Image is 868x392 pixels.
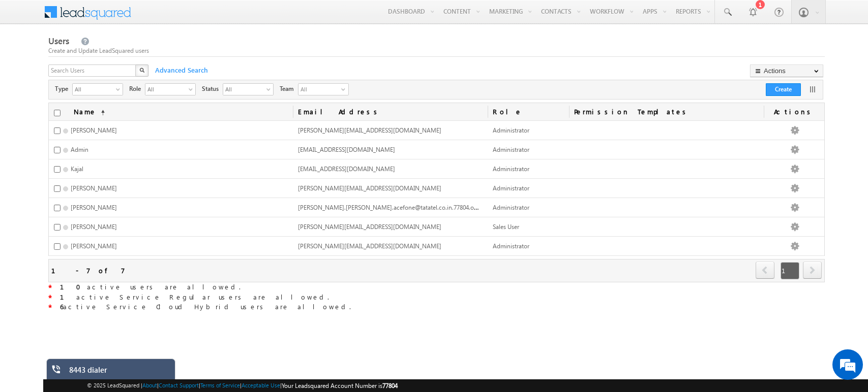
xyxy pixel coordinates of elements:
[60,292,76,301] strong: 1
[764,103,824,120] span: Actions
[116,86,124,92] span: select
[493,146,529,153] span: Administrator
[150,66,211,75] span: Advanced Search
[298,146,395,153] span: [EMAIL_ADDRESS][DOMAIN_NAME]
[569,103,764,120] span: Permission Templates
[766,83,801,96] button: Create
[298,126,441,134] span: [PERSON_NAME][EMAIL_ADDRESS][DOMAIN_NAME]
[493,126,529,134] span: Administrator
[97,109,105,117] span: (sorted ascending)
[145,84,187,94] span: All
[282,382,398,389] span: Your Leadsquared Account Number is
[60,282,87,291] strong: 10
[266,86,275,92] span: select
[223,84,265,94] span: All
[493,165,529,173] span: Administrator
[756,263,775,279] a: prev
[803,262,822,279] span: next
[71,204,117,211] span: [PERSON_NAME]
[298,203,493,211] span: [PERSON_NAME].[PERSON_NAME].acefone@tatatel.co.in.77804.obsolete
[493,204,529,211] span: Administrator
[493,223,519,231] span: Sales User
[52,282,241,291] span: active users are allowed.
[69,365,168,379] div: 8443 dialer
[129,84,145,93] span: Role
[87,381,398,390] span: © 2025 LeadSquared | | | | |
[202,84,223,93] span: Status
[293,103,488,120] a: Email Address
[71,126,117,134] span: [PERSON_NAME]
[159,382,199,388] a: Contact Support
[189,86,197,92] span: select
[298,84,339,95] span: All
[52,302,351,311] span: active Service Cloud Hybrid users are allowed.
[48,35,69,47] span: Users
[803,263,822,279] a: next
[51,265,125,276] div: 1 - 7 of 7
[242,382,280,388] a: Acceptable Use
[71,184,117,192] span: [PERSON_NAME]
[69,103,110,120] a: Name
[298,242,441,250] span: [PERSON_NAME][EMAIL_ADDRESS][DOMAIN_NAME]
[298,184,441,192] span: [PERSON_NAME][EMAIL_ADDRESS][DOMAIN_NAME]
[493,184,529,192] span: Administrator
[493,242,529,250] span: Administrator
[71,223,117,231] span: [PERSON_NAME]
[71,146,88,153] span: Admin
[48,46,824,55] div: Create and Update LeadSquared users
[52,292,329,301] span: active Service Regular users are allowed.
[55,84,72,93] span: Type
[298,165,395,173] span: [EMAIL_ADDRESS][DOMAIN_NAME]
[488,103,569,120] a: Role
[71,242,117,250] span: [PERSON_NAME]
[73,84,114,94] span: All
[781,262,799,279] span: 1
[200,382,240,388] a: Terms of Service
[298,223,441,231] span: [PERSON_NAME][EMAIL_ADDRESS][DOMAIN_NAME]
[142,382,157,388] a: About
[382,382,398,389] span: 77804
[71,165,83,173] span: Kajal
[756,262,774,279] span: prev
[48,64,137,77] input: Search Users
[750,64,823,77] button: Actions
[60,302,63,311] strong: 6
[139,68,144,73] img: Search
[280,84,298,93] span: Team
